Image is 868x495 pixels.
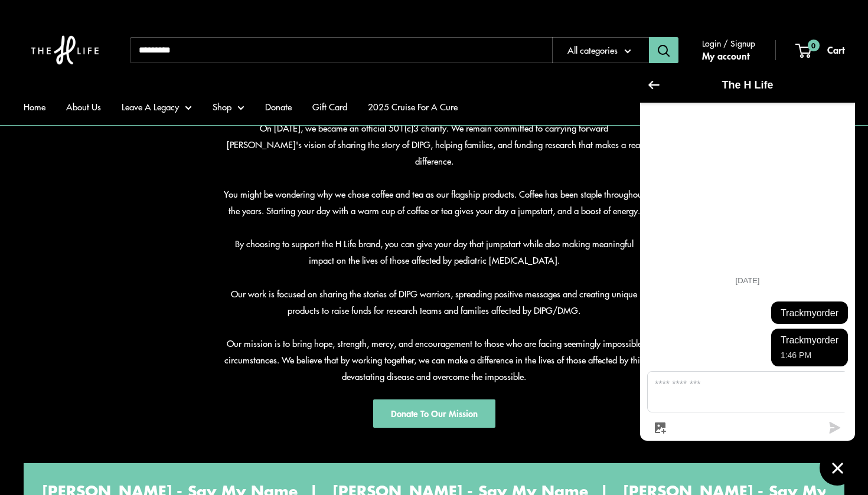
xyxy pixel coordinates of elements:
a: Donate [265,99,292,115]
a: About Us [66,99,101,115]
p: [PERSON_NAME] was The H Life’s biggest cheerleader. This intense fighter never lost faith or hope... [221,54,647,385]
a: 0 Cart [797,41,844,59]
input: Search... [130,37,552,63]
img: The H Life [24,12,106,88]
a: Shop [213,99,244,115]
span: 0 [808,40,820,51]
a: Leave A Legacy [122,99,192,115]
inbox-online-store-chat: Shopify online store chat [637,67,859,486]
a: Home [24,99,45,115]
button: Search [649,37,678,63]
span: Login / Signup [702,35,755,51]
a: Gift Card [312,99,347,115]
span: Cart [827,42,844,57]
a: Donate To Our Mission [373,399,495,428]
a: My account [702,47,749,65]
a: 2025 Cruise For A Cure [368,99,458,115]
